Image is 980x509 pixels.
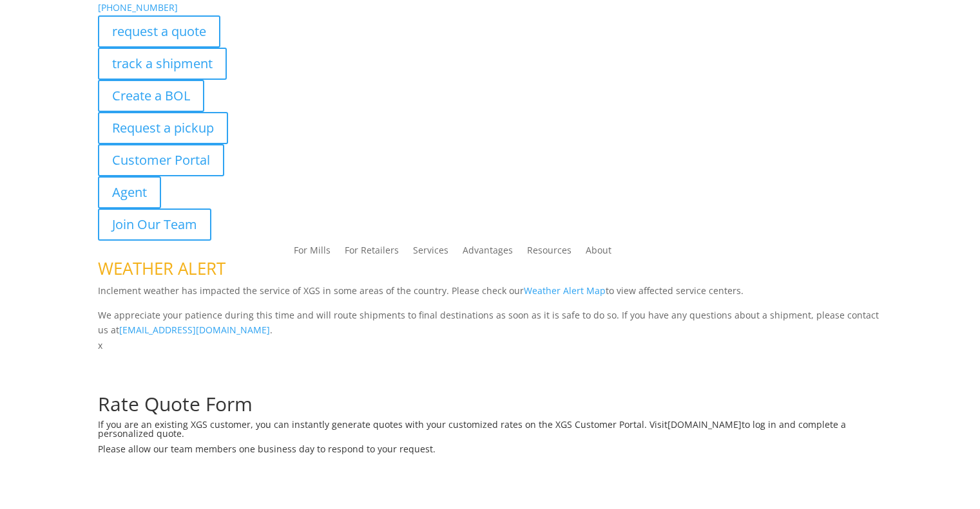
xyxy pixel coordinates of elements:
a: [PHONE_NUMBER] [98,1,178,14]
span: If you are an existing XGS customer, you can instantly generate quotes with your customized rates... [98,418,668,430]
a: About [586,246,611,260]
p: x [98,338,882,353]
a: For Mills [294,246,331,260]
a: request a quote [98,15,220,48]
a: For Retailers [345,246,399,260]
a: Advantages [463,246,513,260]
p: Inclement weather has impacted the service of XGS in some areas of the country. Please check our ... [98,283,882,308]
a: Join Our Team [98,208,211,241]
a: Resources [527,246,572,260]
p: Complete the form below for a customized quote based on your shipping needs. [98,379,882,394]
a: track a shipment [98,48,227,80]
a: Customer Portal [98,144,224,176]
a: [EMAIL_ADDRESS][DOMAIN_NAME] [119,324,270,336]
a: Request a pickup [98,112,228,144]
h1: Request a Quote [98,353,882,379]
h6: Please allow our team members one business day to respond to your request. [98,445,882,460]
a: Weather Alert Map [524,284,606,297]
p: We appreciate your patience during this time and will route shipments to final destinations as so... [98,308,882,338]
span: to log in and complete a personalized quote. [98,418,846,440]
span: WEATHER ALERT [98,257,226,280]
a: [DOMAIN_NAME] [668,418,742,430]
h1: Rate Quote Form [98,394,882,420]
a: Create a BOL [98,80,204,112]
a: Services [413,246,448,260]
a: Agent [98,176,161,208]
